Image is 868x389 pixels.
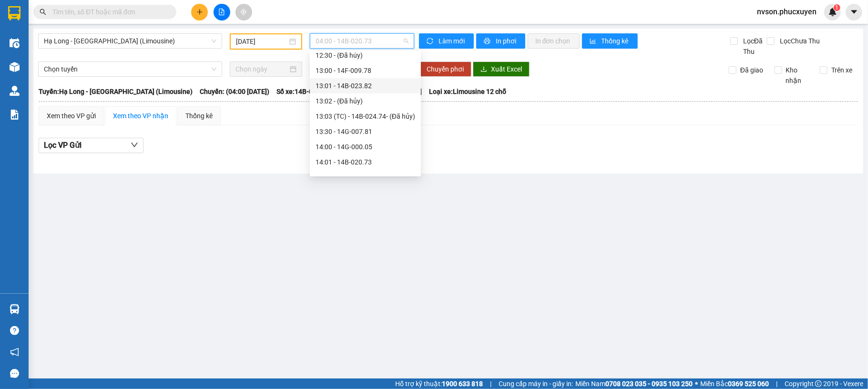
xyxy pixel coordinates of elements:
div: 14:00 - 14G-000.05 [316,142,415,152]
div: 14:01 - 14B-020.73 [316,157,415,167]
strong: 0369 525 060 [728,380,769,388]
span: sync [427,38,435,45]
img: warehouse-icon [10,62,20,72]
button: plus [191,4,208,20]
span: nvson.phucxuyen [749,6,824,18]
span: Hạ Long - Hà Nội (Limousine) [44,34,216,48]
button: Lọc VP Gửi [39,138,143,153]
span: Lọc Chưa Thu [776,36,821,46]
span: Cung cấp máy in - giấy in: [499,379,573,389]
input: Chọn ngày [235,64,288,74]
span: search [40,9,46,15]
input: 12/09/2025 [236,36,287,47]
img: warehouse-icon [10,38,20,48]
span: 04:00 - 14B-020.73 [316,34,408,48]
img: warehouse-icon [10,304,20,314]
b: Tuyến: Hạ Long - [GEOGRAPHIC_DATA] (Limousine) [39,88,193,95]
span: Miền Bắc [700,379,769,389]
span: copyright [815,380,822,387]
button: aim [235,4,252,20]
sup: 1 [834,4,840,11]
span: Kho nhận [782,65,813,86]
span: notification [10,348,19,357]
div: 13:00 - 14F-009.78 [316,65,415,76]
button: Chuyển phơi [419,61,471,77]
span: 1 [835,4,838,11]
button: file-add [214,4,230,20]
span: | [776,379,777,389]
img: logo-vxr [8,6,20,20]
span: aim [240,9,247,15]
button: downloadXuất Excel [473,61,530,77]
span: Số xe: 14B-020.73 [276,86,330,97]
div: 13:30 - 14G-007.81 [316,126,415,137]
span: Làm mới [439,36,466,46]
button: bar-chartThống kê [582,33,638,49]
span: file-add [218,9,225,15]
img: solution-icon [10,110,20,120]
input: Tìm tên, số ĐT hoặc mã đơn [52,7,165,17]
span: Chuyến: (04:00 [DATE]) [200,86,269,97]
span: | [490,379,491,389]
button: In đơn chọn [528,33,580,49]
div: Xem theo VP nhận [113,111,168,121]
button: syncLàm mới [419,33,474,49]
div: 12:30 - (Đã hủy) [316,50,415,61]
button: printerIn phơi [476,33,525,49]
span: Thống kê [602,36,630,46]
span: Miền Nam [575,379,693,389]
span: bar-chart [590,38,598,45]
img: icon-new-feature [828,8,837,16]
span: printer [484,38,492,45]
span: Hỗ trợ kỹ thuật: [395,379,483,389]
strong: 0708 023 035 - 0935 103 250 [605,380,693,388]
span: Chọn tuyến [44,62,216,76]
span: Lọc VP Gửi [44,139,82,151]
span: message [10,369,19,378]
span: down [131,141,138,149]
div: Xem theo VP gửi [47,111,96,121]
div: 14:02 - 14B-016.00 [316,172,415,183]
button: caret-down [846,4,862,20]
span: ⚪️ [695,382,698,386]
span: caret-down [850,8,858,16]
img: warehouse-icon [10,86,20,96]
span: plus [196,9,203,15]
span: Loại xe: Limousine 12 chỗ [429,86,506,97]
div: 13:03 (TC) - 14B-024.74 - (Đã hủy) [316,111,415,122]
strong: 1900 633 818 [442,380,483,388]
span: Trên xe [827,65,856,75]
div: 13:01 - 14B-023.82 [316,81,415,91]
span: Lọc Đã Thu [739,36,767,57]
span: Đã giao [736,65,767,75]
span: question-circle [10,326,19,335]
div: Thống kê [185,111,213,121]
span: In phơi [496,36,518,46]
div: 13:02 - (Đã hủy) [316,96,415,106]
